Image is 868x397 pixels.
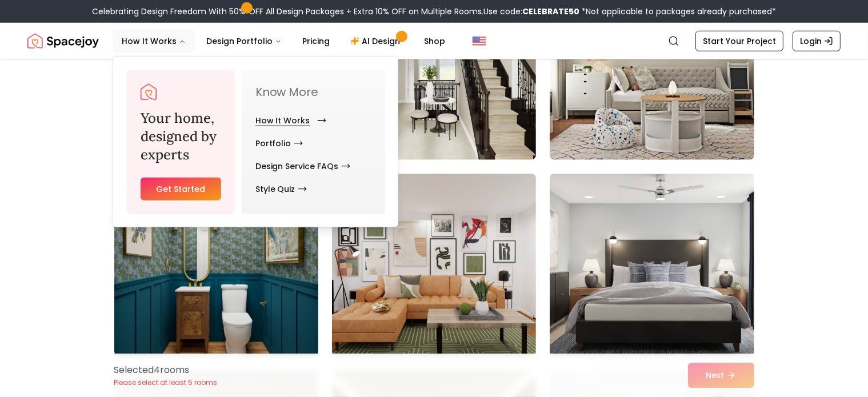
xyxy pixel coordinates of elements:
a: Get Started [141,178,221,200]
b: CELEBRATE50 [522,6,579,17]
p: Please select at least 5 rooms [114,378,218,387]
img: Room room-87 [550,174,754,356]
div: How It Works [113,57,399,228]
a: Login [793,31,841,51]
img: Spacejoy Logo [141,84,157,100]
a: Pricing [293,30,339,53]
img: Spacejoy Logo [27,30,99,53]
img: Room room-86 [332,174,536,356]
a: Design Service FAQs [255,155,350,178]
a: Spacejoy [27,30,99,53]
nav: Main [113,30,454,53]
p: Know More [255,84,371,100]
span: Use code: [483,6,579,17]
p: Selected 4 room s [114,363,218,377]
a: AI Design [341,30,413,53]
button: How It Works [113,30,195,53]
a: How It Works [255,109,322,132]
img: Room room-85 [114,174,318,356]
a: Spacejoy [141,84,157,100]
h3: Your home, designed by experts [141,109,221,164]
span: *Not applicable to packages already purchased* [579,6,776,17]
nav: Global [27,23,841,59]
a: Shop [415,30,454,53]
button: Design Portfolio [197,30,291,53]
img: United States [473,34,486,48]
a: Portfolio [255,132,303,155]
div: Celebrating Design Freedom With 50% OFF All Design Packages + Extra 10% OFF on Multiple Rooms. [92,6,776,17]
a: Style Quiz [255,178,307,200]
a: Start Your Project [695,31,783,51]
